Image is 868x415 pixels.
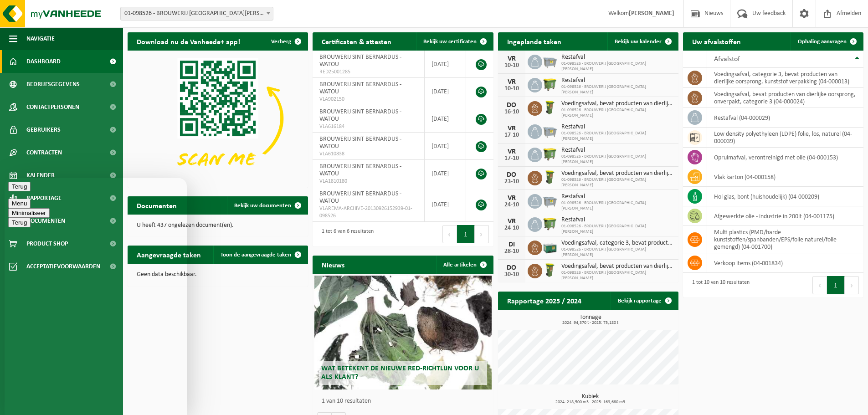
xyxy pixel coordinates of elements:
span: Gebruikers [26,118,61,141]
span: 2024: 94,370 t - 2025: 75,180 t [503,321,678,325]
img: WB-2500-GAL-GY-01 [542,53,558,69]
span: Contactpersonen [26,96,79,118]
strong: [PERSON_NAME] [629,10,674,17]
td: [DATE] [425,51,466,78]
span: BROUWERIJ SINT BERNARDUS - WATOU [319,108,401,123]
span: Bekijk uw documenten [234,203,291,209]
span: 01-098526 - BROUWERIJ [GEOGRAPHIC_DATA][PERSON_NAME] [561,247,674,258]
td: hol glas, bont (huishoudelijk) (04-000209) [707,187,863,206]
img: WB-1100-HPE-GN-50 [542,216,558,231]
p: Geen data beschikbaar. [137,272,299,278]
div: DO [503,102,521,109]
a: Bekijk uw certificaten [416,32,493,51]
h2: Certificaten & attesten [313,32,401,50]
h2: Nieuws [313,256,354,273]
div: 10-10 [503,62,521,69]
button: Verberg [264,32,307,51]
div: VR [503,218,521,225]
td: [DATE] [425,187,466,222]
span: Restafval [561,123,674,131]
span: Restafval [561,216,674,224]
span: Wat betekent de nieuwe RED-richtlijn voor u als klant? [321,365,479,381]
h2: Download nu de Vanheede+ app! [128,32,249,50]
span: Toon de aangevraagde taken [221,252,291,258]
div: 10-10 [503,86,521,92]
img: PB-LB-0680-HPE-GN-01 [542,239,558,255]
span: Contracten [26,141,62,164]
span: BROUWERIJ SINT BERNARDUS - WATOU [319,54,401,68]
span: 2024: 218,500 m3 - 2025: 169,680 m3 [503,400,678,405]
span: BROUWERIJ SINT BERNARDUS - WATOU [319,163,401,177]
div: 23-10 [503,179,521,185]
div: DO [503,171,521,179]
span: 01-098526 - BROUWERIJ [GEOGRAPHIC_DATA][PERSON_NAME] [561,61,674,72]
span: BROUWERIJ SINT BERNARDUS - WATOU [319,81,401,95]
a: Bekijk uw kalender [607,32,678,51]
img: Download de VHEPlus App [128,51,308,186]
a: Wat betekent de nieuwe RED-richtlijn voor u als klant? [314,276,491,389]
span: Verberg [271,39,291,45]
div: 1 tot 6 van 6 resultaten [317,224,374,244]
span: 01-098526 - BROUWERIJ SINT BERNARDUS - WATOU [121,7,273,20]
img: WB-0060-HPE-GN-50 [542,262,558,278]
span: 01-098526 - BROUWERIJ [GEOGRAPHIC_DATA][PERSON_NAME] [561,131,674,142]
div: VR [503,55,521,62]
h2: Rapportage 2025 / 2024 [498,292,591,309]
td: vlak karton (04-000158) [707,167,863,187]
td: [DATE] [425,105,466,133]
h2: Ingeplande taken [498,32,570,50]
span: Kalender [26,164,55,187]
td: multi plastics (PMD/harde kunststoffen/spanbanden/EPS/folie naturel/folie gemengd) (04-001700) [707,226,863,253]
span: VLA616184 [319,123,417,130]
div: VR [503,195,521,202]
span: 01-098526 - BROUWERIJ [GEOGRAPHIC_DATA][PERSON_NAME] [561,270,674,281]
span: 01-098526 - BROUWERIJ [GEOGRAPHIC_DATA][PERSON_NAME] [561,224,674,235]
div: VR [503,125,521,132]
span: Restafval [561,147,674,154]
span: VLA610838 [319,150,417,158]
span: BROUWERIJ SINT BERNARDUS - WATOU [319,190,401,205]
button: 1 [457,225,475,243]
div: VR [503,148,521,155]
img: WB-2500-GAL-GY-01 [542,123,558,138]
div: 16-10 [503,109,521,115]
span: 01-098526 - BROUWERIJ [GEOGRAPHIC_DATA][PERSON_NAME] [561,154,674,165]
h2: Uw afvalstoffen [683,32,750,50]
p: U heeft 437 ongelezen document(en). [137,222,299,229]
td: low density polyethyleen (LDPE) folie, los, naturel (04-000039) [707,128,863,148]
img: WB-1100-HPE-GN-50 [542,146,558,162]
span: Navigatie [26,27,55,50]
span: Voedingsafval, categorie 3, bevat producten van dierlijke oorsprong, kunststof v... [561,240,674,247]
div: DO [503,264,521,272]
td: voedingsafval, categorie 3, bevat producten van dierlijke oorsprong, kunststof verpakking (04-000... [707,68,863,88]
button: 1 [827,276,845,294]
button: Next [845,276,859,294]
span: 01-098526 - BROUWERIJ [GEOGRAPHIC_DATA][PERSON_NAME] [561,108,674,118]
span: 01-098526 - BROUWERIJ [GEOGRAPHIC_DATA][PERSON_NAME] [561,177,674,188]
img: WB-0060-HPE-GN-50 [542,169,558,185]
div: 28-10 [503,248,521,255]
div: DI [503,241,521,248]
span: Voedingsafval, bevat producten van dierlijke oorsprong, onverpakt, categorie 3 [561,263,674,270]
td: opruimafval, verontreinigd met olie (04-000153) [707,148,863,167]
h3: Kubiek [503,394,678,405]
p: 1 van 10 resultaten [322,398,488,405]
span: 01-098526 - BROUWERIJ [GEOGRAPHIC_DATA][PERSON_NAME] [561,84,674,95]
div: 30-10 [503,272,521,278]
div: 1 tot 10 van 10 resultaten [688,275,750,295]
span: Voedingsafval, bevat producten van dierlijke oorsprong, onverpakt, categorie 3 [561,100,674,108]
div: 24-10 [503,225,521,231]
button: Previous [442,225,457,243]
span: Restafval [561,77,674,84]
span: Afvalstof [714,56,740,63]
img: WB-2500-GAL-GY-01 [542,193,558,208]
div: VR [503,78,521,86]
a: Ophaling aanvragen [791,32,863,51]
span: Bekijk uw certificaten [423,39,477,45]
span: Voedingsafval, bevat producten van dierlijke oorsprong, onverpakt, categorie 3 [561,170,674,177]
